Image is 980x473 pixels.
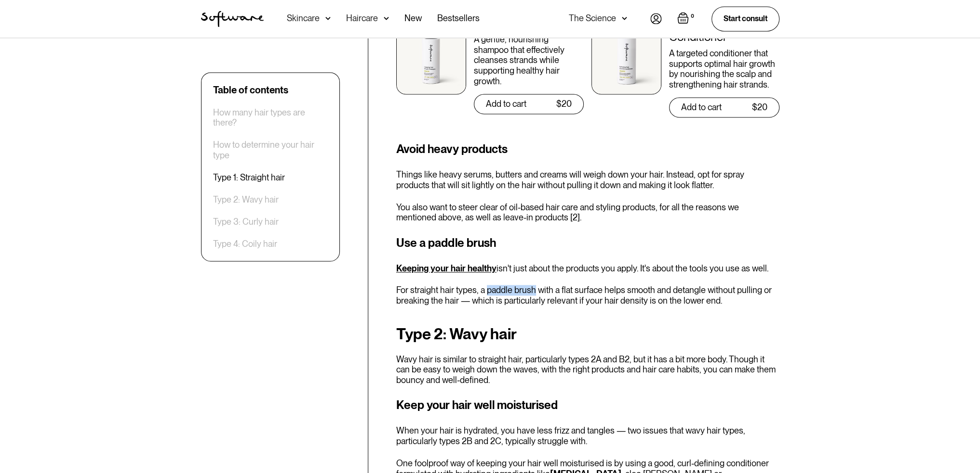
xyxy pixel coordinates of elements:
[201,11,264,27] img: Software Logo
[213,107,328,128] a: How many hair types are there?
[474,34,584,86] div: A gentle, nourishing shampoo that effectively cleanses strands while supporting healthy hair growth.
[396,425,779,446] p: When your hair is hydrated, you have less frizz and tangles — two issues that wavy hair types, pa...
[213,84,288,96] div: Table of contents
[213,172,285,183] a: Type 1: Straight hair
[396,141,779,158] h3: Avoid heavy products
[712,6,779,31] a: Start consult
[384,13,389,23] img: arrow down
[325,13,331,23] img: arrow down
[677,12,696,26] a: Open empty cart
[396,285,779,306] p: For straight hair types, a paddle brush with a flat surface helps smooth and detangle without pul...
[396,263,497,273] a: Keeping your hair healthy
[396,234,779,252] h3: Use a paddle brush
[201,11,264,27] a: home
[569,13,616,23] div: The Science
[669,48,779,89] div: A targeted conditioner that supports optimal hair growth by nourishing the scalp and strengthenin...
[346,13,378,23] div: Haircare
[396,169,779,190] p: Things like heavy serums, butters and creams will weigh down your hair. Instead, opt for spray pr...
[591,17,779,118] a: Hair Growth ConditionerA targeted conditioner that supports optimal hair growth by nourishing the...
[396,325,779,343] h2: Type 2: Wavy hair
[213,217,279,227] a: Type 3: Curly hair
[213,140,328,161] a: How to determine your hair type
[396,263,779,274] p: isn't just about the products you apply. It's about the tools you use as well.
[396,396,779,414] h3: Keep your hair well moisturised
[622,13,627,23] img: arrow down
[287,13,320,23] div: Skincare
[396,354,779,385] p: Wavy hair is similar to straight hair, particularly types 2A and B2, but it has a bit more body. ...
[213,239,277,249] a: Type 4: Coily hair
[396,202,779,223] p: You also want to steer clear of oil-based hair care and styling products, for all the reasons we ...
[213,194,279,205] a: Type 2: Wavy hair
[689,12,696,21] div: 0
[396,17,584,118] a: Hair Growth ShampooA gentle, nourishing shampoo that effectively cleanses strands while supportin...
